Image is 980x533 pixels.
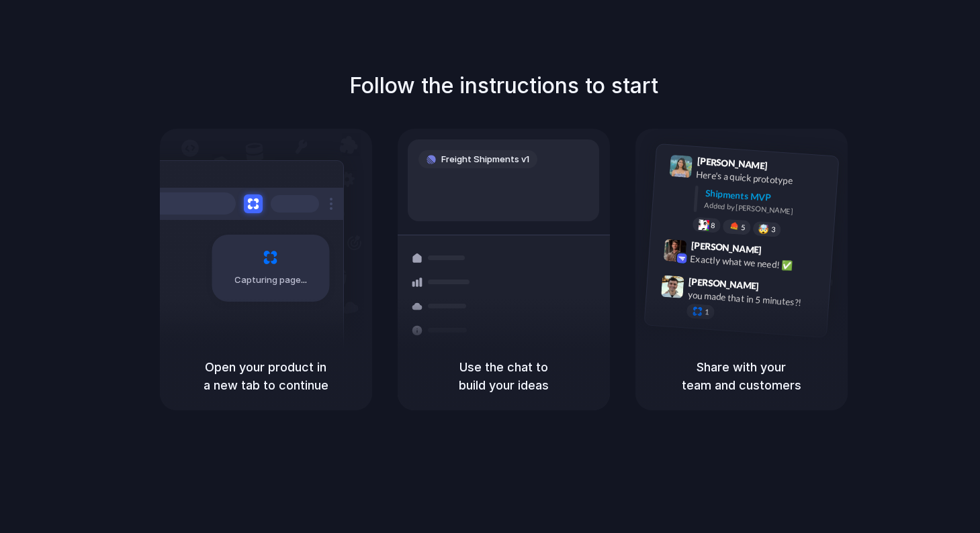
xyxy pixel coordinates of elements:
[690,251,824,274] div: Exactly what we need! ✅
[710,221,715,229] span: 8
[771,160,799,176] span: 9:41 AM
[704,308,709,316] span: 1
[740,223,745,231] span: 5
[704,200,828,219] div: Added by [PERSON_NAME]
[652,358,832,394] h5: Share with your team and customers
[765,244,793,260] span: 9:42 AM
[697,154,768,173] span: [PERSON_NAME]
[349,70,658,102] h1: Follow the instructions to start
[770,226,775,233] span: 3
[176,358,356,394] h5: Open your product in a new tab to continue
[705,186,829,208] div: Shipments MVP
[758,224,769,234] div: 🤯
[234,274,309,287] span: Capturing page
[691,237,762,257] span: [PERSON_NAME]
[688,274,759,293] span: [PERSON_NAME]
[414,358,594,394] h5: Use the chat to build your ideas
[763,280,791,296] span: 9:47 AM
[441,153,529,166] span: Freight Shipments v1
[687,288,821,310] div: you made that in 5 minutes?!
[695,167,830,190] div: Here's a quick prototype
